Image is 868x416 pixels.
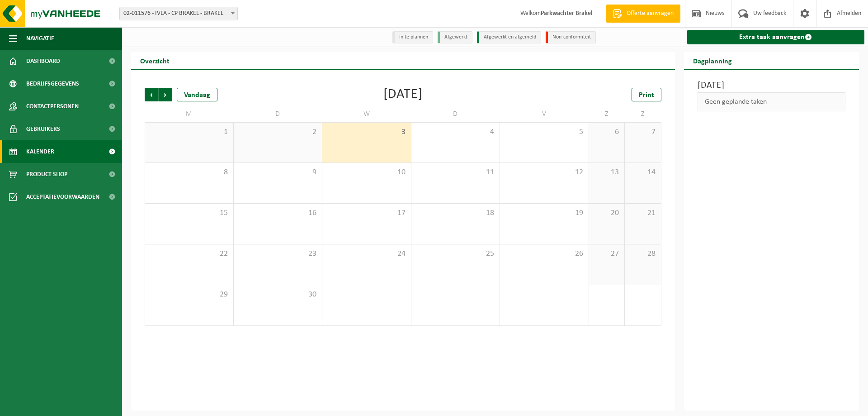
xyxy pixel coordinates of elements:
[26,118,60,140] span: Gebruikers
[150,167,229,177] span: 8
[416,127,495,137] span: 4
[26,95,79,118] span: Contactpersonen
[416,249,495,259] span: 25
[327,249,406,259] span: 24
[26,186,99,208] span: Acceptatievoorwaarden
[639,91,654,99] span: Print
[594,208,620,218] span: 20
[327,208,406,218] span: 17
[119,7,238,20] span: 02-011576 - IVLA - CP BRAKEL - BRAKEL
[234,106,323,122] td: D
[624,9,676,18] span: Offerte aanvragen
[625,106,661,122] td: Z
[684,52,741,69] h2: Dagplanning
[383,88,423,101] div: [DATE]
[505,127,584,137] span: 5
[505,208,584,218] span: 19
[26,163,67,186] span: Product Shop
[26,72,79,95] span: Bedrijfsgegevens
[145,88,158,101] span: Vorige
[145,106,234,122] td: M
[131,52,179,69] h2: Overzicht
[416,208,495,218] span: 18
[589,106,625,122] td: Z
[26,140,54,163] span: Kalender
[327,127,406,137] span: 3
[238,127,318,137] span: 2
[120,7,237,20] span: 02-011576 - IVLA - CP BRAKEL - BRAKEL
[150,249,229,259] span: 22
[606,5,680,23] a: Offerte aanvragen
[26,50,60,72] span: Dashboard
[322,106,411,122] td: W
[392,31,433,43] li: In te plannen
[594,127,620,137] span: 6
[594,249,620,259] span: 27
[438,31,472,43] li: Afgewerkt
[541,10,592,17] strong: Parkwachter Brakel
[629,208,656,218] span: 21
[327,167,406,177] span: 10
[238,167,318,177] span: 9
[594,167,620,177] span: 13
[411,106,500,122] td: D
[500,106,589,122] td: V
[632,88,661,101] a: Print
[687,30,865,44] a: Extra taak aanvragen
[629,167,656,177] span: 14
[150,290,229,300] span: 29
[177,88,217,101] div: Vandaag
[698,79,846,92] h3: [DATE]
[546,31,596,43] li: Non-conformiteit
[159,88,172,101] span: Volgende
[238,290,318,300] span: 30
[629,127,656,137] span: 7
[150,208,229,218] span: 15
[477,31,541,43] li: Afgewerkt en afgemeld
[505,249,584,259] span: 26
[238,208,318,218] span: 16
[505,167,584,177] span: 12
[150,127,229,137] span: 1
[416,167,495,177] span: 11
[629,249,656,259] span: 28
[238,249,318,259] span: 23
[26,27,54,50] span: Navigatie
[698,92,846,111] div: Geen geplande taken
